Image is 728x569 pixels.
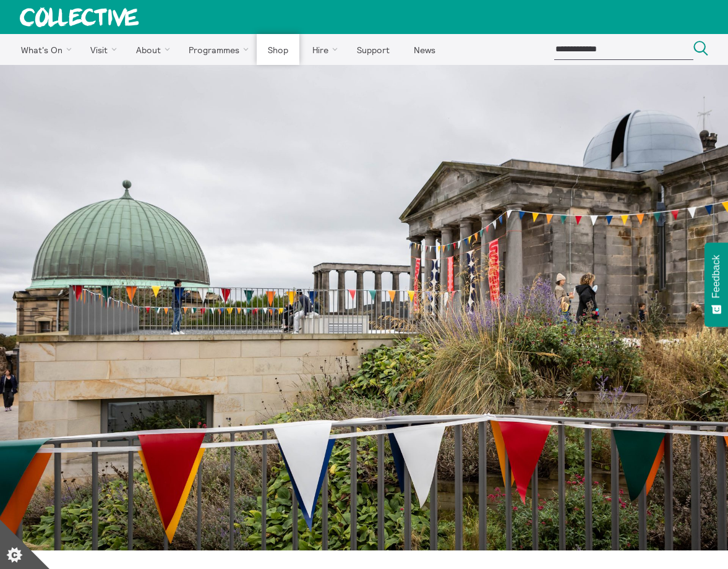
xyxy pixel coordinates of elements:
[302,34,344,65] a: Hire
[346,34,400,65] a: Support
[125,34,176,65] a: About
[178,34,255,65] a: Programmes
[257,34,299,65] a: Shop
[10,34,77,65] a: What's On
[403,34,446,65] a: News
[711,255,722,298] span: Feedback
[80,34,123,65] a: Visit
[704,242,728,327] button: Feedback - Show survey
